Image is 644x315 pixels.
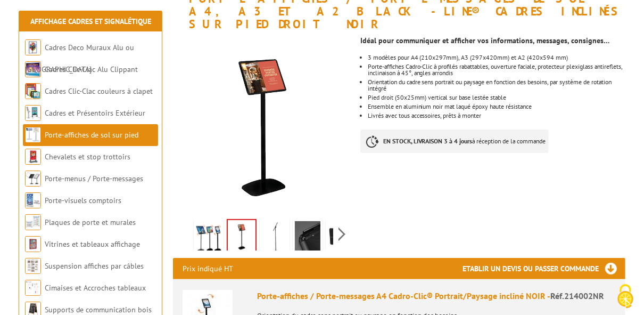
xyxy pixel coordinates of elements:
[25,236,41,252] img: Vitrines et tableaux affichage
[25,258,41,274] img: Suspension affiches par câbles
[45,239,140,249] a: Vitrines et tableaux affichage
[228,220,255,253] img: 214003nr_porte-messages_a3_cadro-clic_portrait_paysage_incline_noir_mokup.jpg
[368,63,625,76] li: Porte-affiches Cadro-Clic à profilés rabattables, ouverture faciale, protecteur plexiglass antire...
[45,261,144,271] a: Suspension affiches par câbles
[45,305,152,314] a: Supports de communication bois
[25,83,41,99] img: Cadres Clic-Clac couleurs à clapet
[25,192,41,208] img: Porte-visuels comptoirs
[45,196,121,205] a: Porte-visuels comptoirs
[368,103,625,110] li: Ensemble en aluminium noir mat laqué époxy haute résistance
[262,221,287,254] img: 214002nr_profil.jpg
[368,94,625,101] li: Pied droit (50x25mm) vertical sur base lestée stable
[612,283,639,310] img: Cookies (fenêtre modale)
[368,54,625,61] div: 3 modèles pour A4 (210x297mm), A3 (297x420mm) et A2 (420x594 mm)
[328,221,353,254] img: 214002nr_dos.jpg
[45,152,130,161] a: Chevalets et stop trottoirs
[30,17,151,26] a: Affichage Cadres et Signalétique
[45,174,143,183] a: Porte-menus / Porte-messages
[173,36,352,216] img: 214003nr_porte-messages_a3_cadro-clic_portrait_paysage_incline_noir_mokup.jpg
[45,86,153,96] a: Cadres Clic-Clac couleurs à clapet
[368,79,625,92] li: Orientation du cadre sens portrait ou paysage en fonction des besoins, par système de rotation in...
[360,130,549,153] p: à réception de la commande
[607,279,644,315] button: Cookies (fenêtre modale)
[183,258,233,279] p: Prix indiqué HT
[25,280,41,296] img: Cimaises et Accroches tableaux
[45,64,138,74] a: Cadres Clic-Clac Alu Clippant
[25,105,41,121] img: Cadres et Présentoirs Extérieur
[25,214,41,230] img: Plaques de porte et murales
[337,225,347,243] span: Next
[196,221,221,254] img: 214002nr_214003nr_214902nr.jpg
[463,258,625,279] h3: Etablir un devis ou passer commande
[360,36,610,45] strong: Idéal pour communiquer et afficher vos informations, messages, consignes…
[295,221,320,254] img: 214002nr_ouvert.jpg
[368,112,625,119] li: Livrés avec tous accessoires, prêts à monter
[25,127,41,143] img: Porte-affiches de sol sur pied
[25,171,41,187] img: Porte-menus / Porte-messages
[45,108,145,118] a: Cadres et Présentoirs Extérieur
[25,39,41,55] img: Cadres Deco Muraux Alu ou Bois
[25,149,41,165] img: Chevalets et stop trottoirs
[45,283,146,293] a: Cimaises et Accroches tableaux
[45,130,138,140] a: Porte-affiches de sol sur pied
[45,217,136,227] a: Plaques de porte et murales
[383,137,473,145] strong: EN STOCK, LIVRAISON 3 à 4 jours
[25,43,134,74] a: Cadres Deco Muraux Alu ou [GEOGRAPHIC_DATA]
[257,290,616,302] div: Porte-affiches / Porte-messages A4 Cadro-Clic® Portrait/Paysage incliné NOIR -
[550,290,604,301] span: Réf.214002NR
